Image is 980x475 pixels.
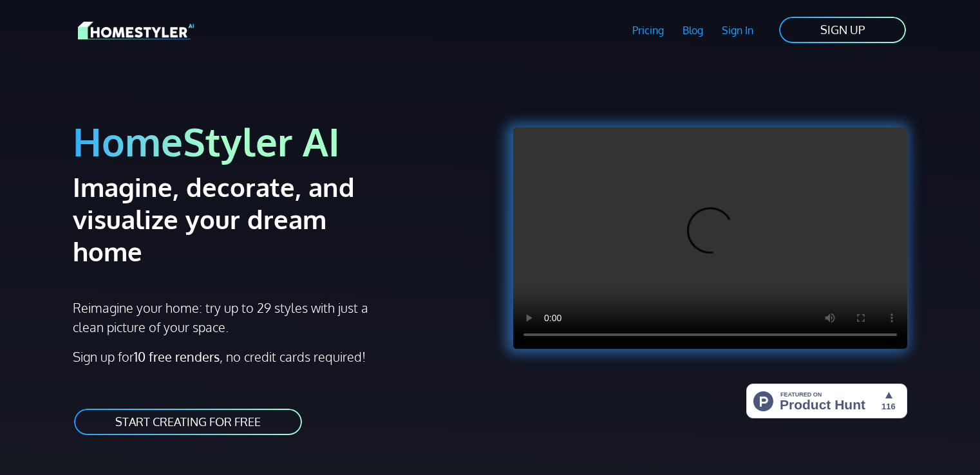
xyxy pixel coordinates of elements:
strong: 10 free renders [134,348,220,365]
a: SIGN UP [778,15,907,44]
h2: Imagine, decorate, and visualize your dream home [73,171,400,267]
img: HomeStyler AI - Interior Design Made Easy: One Click to Your Dream Home | Product Hunt [746,384,907,418]
a: Sign In [712,15,762,45]
p: Reimagine your home: try up to 29 styles with just a clean picture of your space. [73,298,380,337]
p: Sign up for , no credit cards required! [73,347,482,366]
a: START CREATING FOR FREE [73,407,303,436]
h1: HomeStyler AI [73,117,482,165]
img: HomeStyler AI logo [78,19,194,42]
a: Blog [673,15,712,45]
a: Pricing [623,15,674,45]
